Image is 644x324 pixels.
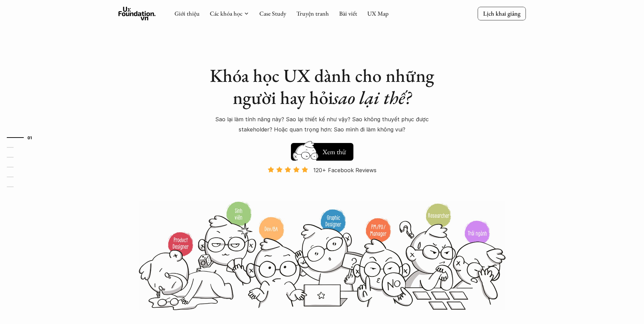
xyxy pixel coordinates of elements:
p: Lịch khai giảng [483,10,520,17]
a: 120+ Facebook Reviews [262,166,383,200]
p: Sao lại làm tính năng này? Sao lại thiết kế như vậy? Sao không thuyết phục được stakeholder? Hoặc... [203,114,441,135]
a: Lịch khai giảng [478,7,526,20]
a: Case Study [259,10,286,17]
a: UX Map [367,10,389,17]
a: Xem thử [291,140,353,161]
a: Bài viết [339,10,357,17]
a: 01 [7,133,39,142]
a: Truyện tranh [296,10,329,17]
h1: Khóa học UX dành cho những người hay hỏi [203,65,441,109]
h5: Xem thử [321,147,347,157]
em: sao lại thế? [333,86,411,109]
a: Các khóa học [210,10,242,17]
a: Giới thiệu [174,10,200,17]
p: 120+ Facebook Reviews [313,165,376,175]
strong: 01 [27,135,32,140]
